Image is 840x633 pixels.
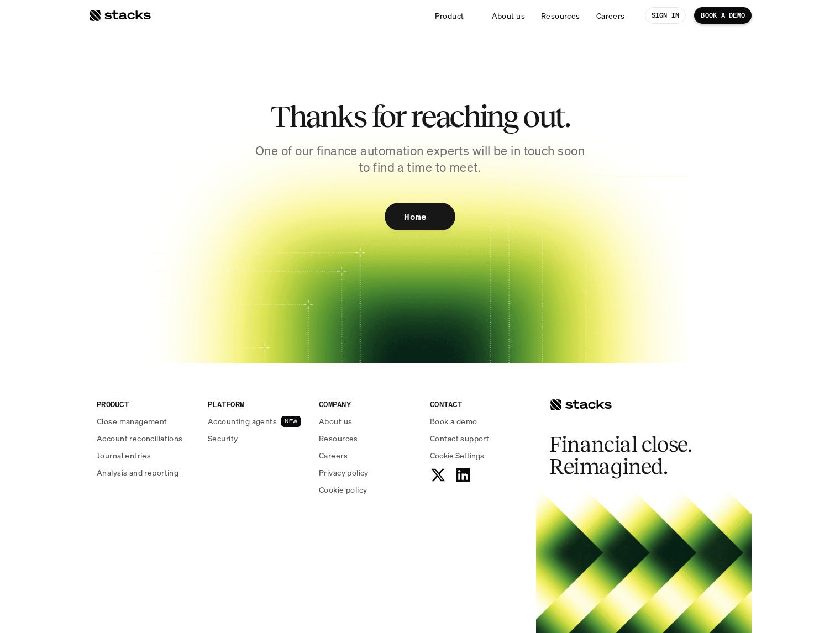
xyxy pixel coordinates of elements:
[208,432,306,444] a: Security
[319,467,369,478] p: Privacy policy
[430,450,484,461] span: Cookie Settings
[404,209,427,225] p: Home
[652,12,680,19] p: SIGN IN
[97,398,195,410] p: PRODUCT
[319,398,417,410] p: COMPANY
[596,10,625,22] p: Careers
[227,99,613,134] h2: Thanks for reaching out.
[319,467,417,478] a: Privacy policy
[97,432,183,444] p: Account reconciliations
[208,432,238,444] p: Security
[319,484,417,495] a: Cookie policy
[385,203,455,230] a: Home
[485,6,532,25] a: About us
[208,415,277,427] p: Accounting agents
[430,415,528,427] a: Book a demo
[645,7,686,24] a: SIGN IN
[319,484,367,495] p: Cookie policy
[701,12,745,19] p: BOOK A DEMO
[97,467,195,478] a: Analysis and reporting
[208,398,306,410] p: PLATFORM
[430,415,477,427] p: Book a demo
[319,450,417,461] a: Careers
[492,10,525,22] p: About us
[319,450,348,461] p: Careers
[97,467,179,478] p: Analysis and reporting
[430,398,528,410] p: CONTACT
[534,6,587,25] a: Resources
[435,10,464,22] p: Product
[208,415,306,427] a: Accounting agentsNEW
[97,450,151,461] p: Journal entries
[319,432,358,444] p: Resources
[97,432,195,444] a: Account reconciliations
[549,434,715,478] h2: Financial close. Reimagined.
[430,450,484,461] button: Cookie Trigger
[249,143,591,177] p: One of our finance automation experts will be in touch soon to find a time to meet.
[430,432,528,444] a: Contact support
[541,10,580,22] p: Resources
[319,415,352,427] p: About us
[97,415,167,427] p: Close management
[430,432,489,444] p: Contact support
[97,415,195,427] a: Close management
[319,432,417,444] a: Resources
[285,418,297,425] h2: NEW
[694,7,752,24] a: BOOK A DEMO
[590,6,632,25] a: Careers
[97,450,195,461] a: Journal entries
[319,415,417,427] a: About us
